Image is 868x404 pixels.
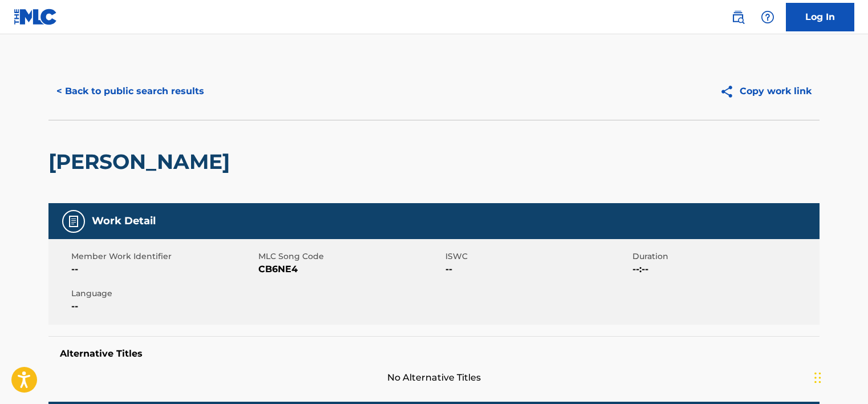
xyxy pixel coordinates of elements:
[731,10,745,24] img: search
[811,349,868,404] iframe: Chat Widget
[445,262,630,276] span: --
[761,10,774,24] img: help
[60,348,808,359] h5: Alternative Titles
[727,6,749,29] a: Public Search
[48,149,236,175] h2: [PERSON_NAME]
[71,300,255,313] span: --
[14,9,58,25] img: MLC Logo
[712,77,820,106] button: Copy work link
[71,262,255,276] span: --
[258,251,443,262] span: MLC Song Code
[71,288,255,300] span: Language
[632,251,817,262] span: Duration
[258,262,443,276] span: CB6NE4
[756,6,779,29] div: Help
[48,371,820,385] span: No Alternative Titles
[445,251,630,262] span: ISWC
[720,84,740,99] img: Copy work link
[811,349,868,404] div: চ্যাট উইজেট
[92,215,156,228] h5: Work Detail
[67,215,80,228] img: Work Detail
[814,361,821,395] div: টেনে আনুন
[48,77,212,106] button: < Back to public search results
[632,262,817,276] span: --:--
[786,3,854,31] a: Log In
[71,251,255,262] span: Member Work Identifier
